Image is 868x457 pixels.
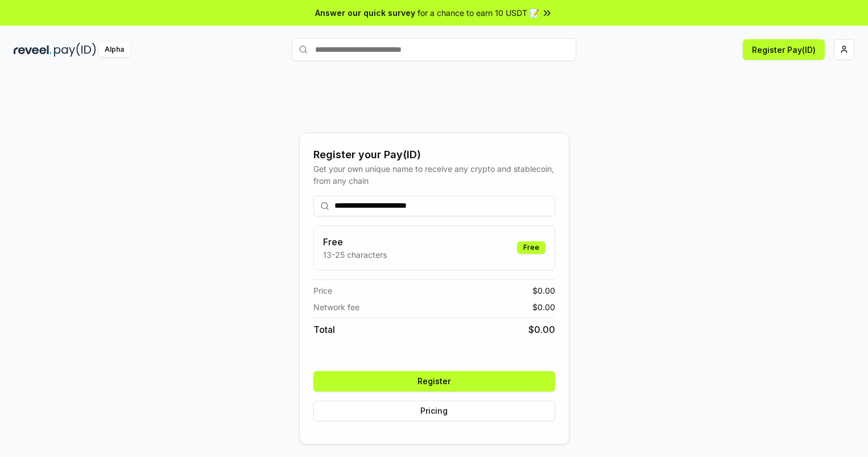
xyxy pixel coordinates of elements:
[418,7,539,19] span: for a chance to earn 10 USDT 📝
[517,241,545,254] div: Free
[323,235,387,249] h3: Free
[313,163,555,187] div: Get your own unique name to receive any crypto and stablecoin, from any chain
[54,43,96,57] img: pay_id
[532,285,555,297] span: $ 0.00
[313,147,555,163] div: Register your Pay(ID)
[98,43,130,57] div: Alpha
[313,323,335,336] span: Total
[313,285,332,297] span: Price
[528,323,555,336] span: $ 0.00
[14,43,52,57] img: reveel_dark
[313,401,555,421] button: Pricing
[743,39,825,60] button: Register Pay(ID)
[313,301,359,313] span: Network fee
[532,301,555,313] span: $ 0.00
[315,7,415,19] span: Answer our quick survey
[323,249,387,261] p: 13-25 characters
[313,371,555,392] button: Register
